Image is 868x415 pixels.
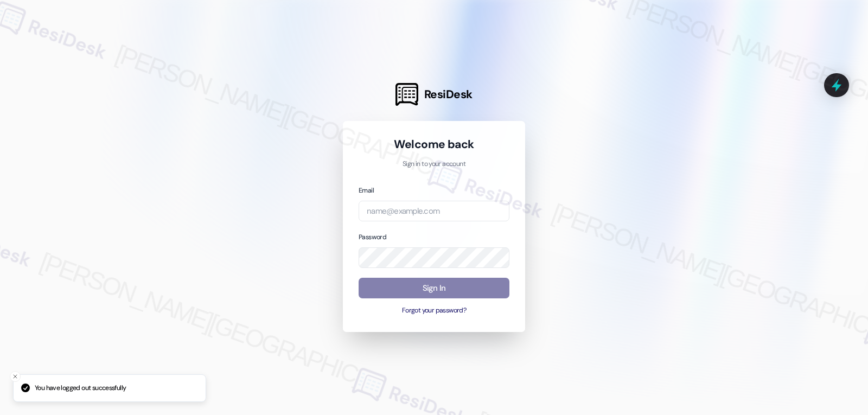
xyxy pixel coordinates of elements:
[359,137,509,152] h1: Welcome back
[359,159,509,169] p: Sign in to your account
[35,384,126,393] p: You have logged out successfully
[359,186,374,195] label: Email
[359,306,509,316] button: Forgot your password?
[359,278,509,299] button: Sign In
[359,233,386,241] label: Password
[424,87,473,102] span: ResiDesk
[359,201,509,222] input: name@example.com
[395,83,418,106] img: ResiDesk Logo
[10,371,21,382] button: Close toast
